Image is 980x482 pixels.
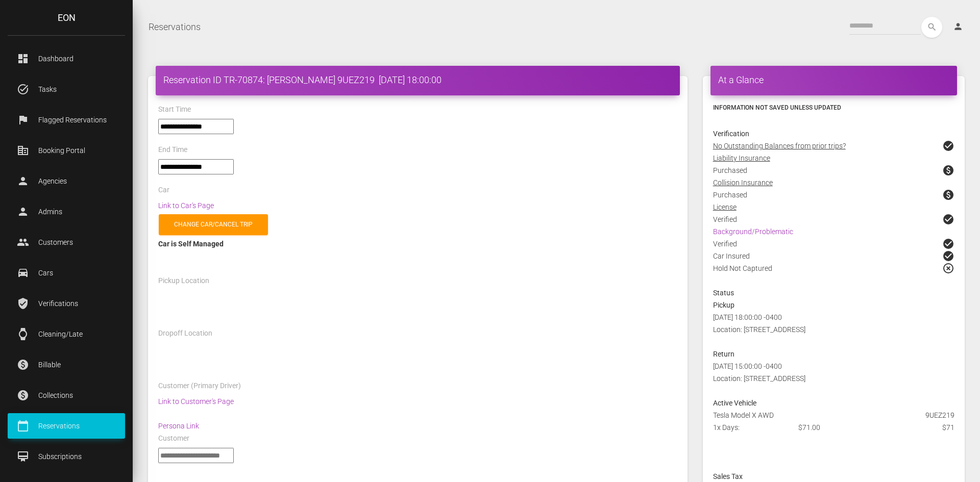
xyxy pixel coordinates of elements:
[158,145,187,155] label: End Time
[15,112,117,128] p: Flagged Reservations
[163,73,672,86] h4: Reservation ID TR-70874: [PERSON_NAME] 9UEZ219 [DATE] 18:00:00
[15,449,117,464] p: Subscriptions
[705,262,962,287] div: Hold Not Captured
[8,413,125,439] a: calendar_today Reservations
[8,230,125,255] a: people Customers
[942,189,954,201] span: paid
[713,142,846,150] u: No Outstanding Balances from prior trips?
[713,313,805,334] span: [DATE] 18:00:00 -0400 Location: [STREET_ADDRESS]
[15,143,117,158] p: Booking Portal
[8,77,125,102] a: task_alt Tasks
[718,73,949,86] h4: At a Glance
[8,321,125,347] a: watch Cleaning/Late
[15,296,117,311] p: Verifications
[15,51,117,66] p: Dashboard
[158,328,212,339] label: Dropoff Location
[713,472,743,480] strong: Sales Tax
[158,238,677,250] div: Car is Self Managed
[15,235,117,250] p: Customers
[15,265,117,281] p: Cars
[15,388,117,403] p: Collections
[705,250,962,262] div: Car Insured
[15,326,117,342] p: Cleaning/Late
[15,173,117,189] p: Agencies
[8,383,125,408] a: paid Collections
[15,204,117,219] p: Admins
[713,203,737,211] u: License
[705,164,962,176] div: Purchased
[15,357,117,372] p: Billable
[158,105,191,115] label: Start Time
[942,213,954,225] span: check_circle
[713,289,734,297] strong: Status
[158,422,199,430] a: Persona Link
[8,168,125,194] a: person Agencies
[8,291,125,316] a: verified_user Verifications
[8,352,125,377] a: paid Billable
[15,82,117,97] p: Tasks
[8,444,125,469] a: card_membership Subscriptions
[705,421,791,434] div: 1x Days:
[705,409,962,421] div: Tesla Model X AWD
[713,362,805,383] span: [DATE] 15:00:00 -0400 Location: [STREET_ADDRESS]
[942,262,954,274] span: highlight_off
[925,409,954,421] span: 9UEZ219
[158,185,169,195] label: Car
[942,140,954,152] span: check_circle
[791,421,876,434] div: $71.00
[713,350,734,358] strong: Return
[705,238,962,250] div: Verified
[713,227,793,236] a: Background/Problematic
[713,179,773,187] u: Collision Insurance
[942,421,954,434] span: $71
[953,21,963,32] i: person
[158,276,209,286] label: Pickup Location
[713,301,734,309] strong: Pickup
[158,201,214,210] a: Link to Car's Page
[158,397,234,405] a: Link to Customer's Page
[945,17,972,37] a: person
[149,14,201,40] a: Reservations
[942,250,954,262] span: check_circle
[942,164,954,176] span: paid
[8,199,125,224] a: person Admins
[158,381,241,391] label: Customer (Primary Driver)
[705,189,962,201] div: Purchased
[921,17,942,38] button: search
[705,213,962,225] div: Verified
[713,154,770,162] u: Liability Insurance
[942,238,954,250] span: check_circle
[15,418,117,434] p: Reservations
[8,260,125,286] a: drive_eta Cars
[713,130,749,138] strong: Verification
[8,138,125,163] a: corporate_fare Booking Portal
[158,434,189,444] label: Customer
[713,103,954,112] h6: Information not saved unless updated
[713,399,756,407] strong: Active Vehicle
[159,214,268,235] a: Change car/cancel trip
[8,107,125,133] a: flag Flagged Reservations
[8,46,125,71] a: dashboard Dashboard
